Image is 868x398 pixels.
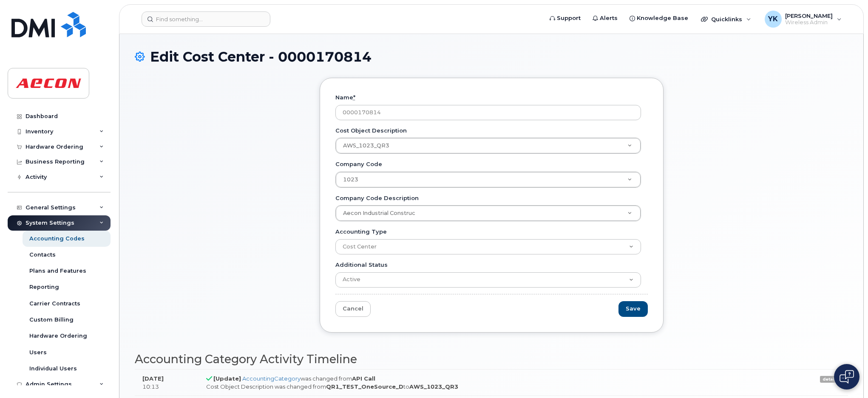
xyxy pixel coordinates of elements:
[213,375,241,382] strong: [Update]
[206,383,764,391] div: Cost Object Description was changed from to
[409,383,458,390] strong: AWS_1023_QR3
[335,261,388,269] label: Additional Status
[343,176,358,183] span: 1023
[335,127,407,135] label: Cost Object Description
[335,194,419,202] label: Company Code Description
[142,375,164,382] strong: [DATE]
[618,301,648,317] input: Save
[336,172,641,187] a: 1023
[820,376,840,383] a: details
[335,228,387,236] label: Accounting Type
[199,369,772,395] td: was changed from
[135,49,848,64] h1: Edit Cost Center - 0000170814
[336,138,641,153] a: AWS_1023_QR3
[353,94,355,101] abbr: required
[343,210,415,216] span: Aecon Industrial Construc
[326,383,403,390] strong: QR1_TEST_OneSource_D
[335,160,382,168] label: Company Code
[142,383,159,390] span: 10:13
[336,206,641,221] a: Aecon Industrial Construc
[840,370,854,384] img: Open chat
[343,142,389,149] span: AWS_1023_QR3
[335,301,371,317] a: Cancel
[135,353,848,366] h2: Accounting Category Activity Timeline
[242,375,301,382] a: AccountingCategory
[352,375,375,382] strong: API Call
[335,93,355,102] label: Name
